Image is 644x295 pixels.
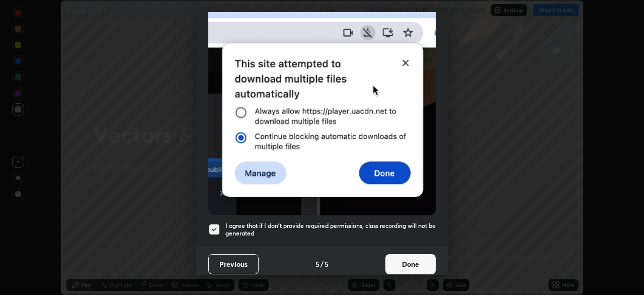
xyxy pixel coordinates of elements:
button: Previous [208,254,259,274]
h4: / [320,259,324,269]
h5: I agree that if I don't provide required permissions, class recording will not be generated [225,222,436,238]
button: Done [385,254,436,274]
h4: 5 [325,259,329,269]
h4: 5 [315,259,319,269]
